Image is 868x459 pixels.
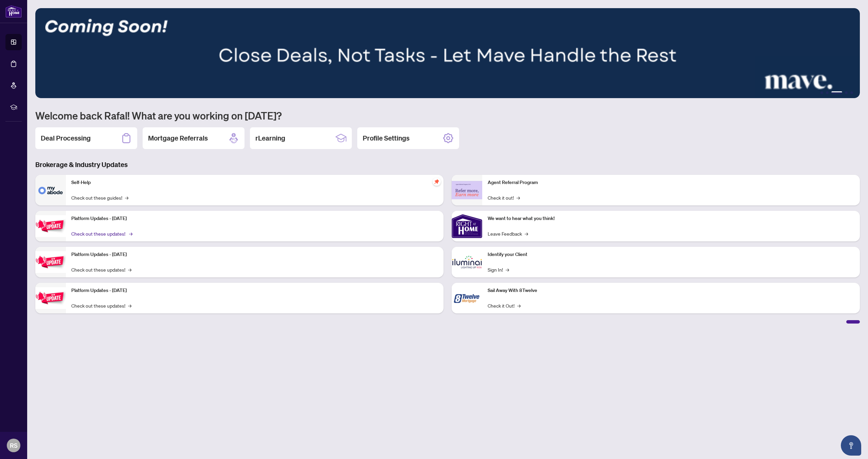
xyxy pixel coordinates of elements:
button: 3 [831,91,842,94]
h2: Deal Processing [41,133,91,143]
h2: Mortgage Referrals [148,133,208,143]
span: → [128,266,131,273]
p: We want to hear what you think! [488,215,854,222]
p: Platform Updates - [DATE] [71,287,438,294]
button: 4 [845,91,848,94]
p: Agent Referral Program [488,179,854,186]
h2: rLearning [255,133,285,143]
a: Check out these updates!→ [71,266,131,273]
a: Check it out!→ [488,194,520,201]
img: Identify your Client [452,247,482,277]
h2: Profile Settings [363,133,410,143]
span: → [525,230,528,237]
img: We want to hear what you think! [452,211,482,241]
img: Sail Away With 8Twelve [452,283,482,313]
a: Check out these updates!→ [71,302,131,309]
a: Check out these updates!→ [71,230,131,237]
span: RS [10,441,18,450]
img: Slide 2 [35,8,860,98]
img: Platform Updates - July 21, 2025 [35,215,66,237]
img: Agent Referral Program [452,181,482,200]
button: 5 [850,91,853,94]
p: Identify your Client [488,251,854,258]
h1: Welcome back Rafal! What are you working on [DATE]? [35,109,860,122]
span: → [129,230,132,237]
a: Check it Out!→ [488,302,521,309]
img: logo [5,5,22,18]
span: pushpin [433,178,441,186]
button: Open asap [841,435,861,456]
img: Platform Updates - July 8, 2025 [35,251,66,273]
img: Platform Updates - June 23, 2025 [35,287,66,309]
a: Check out these guides!→ [71,194,128,201]
p: Self-Help [71,179,438,186]
a: Sign In!→ [488,266,509,273]
a: Leave Feedback→ [488,230,528,237]
p: Platform Updates - [DATE] [71,251,438,258]
span: → [128,302,131,309]
span: → [517,194,520,201]
span: → [125,194,128,201]
h3: Brokerage & Industry Updates [35,160,860,169]
button: 2 [826,91,829,94]
button: 1 [820,91,823,94]
p: Sail Away With 8Twelve [488,287,854,294]
img: Self-Help [35,175,66,205]
span: → [517,302,521,309]
p: Platform Updates - [DATE] [71,215,438,222]
span: → [506,266,509,273]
